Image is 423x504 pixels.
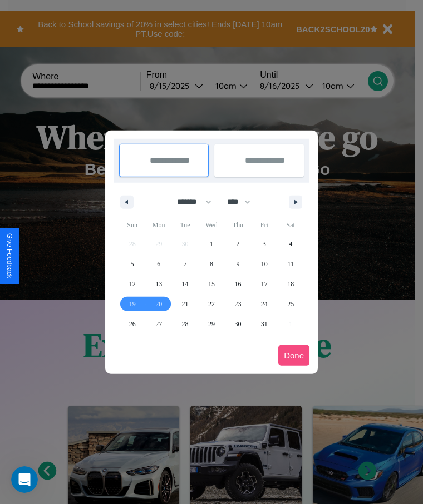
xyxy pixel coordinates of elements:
span: 29 [208,314,215,334]
span: 26 [129,314,136,334]
span: 15 [208,274,215,294]
button: 20 [145,294,171,314]
button: 10 [251,254,277,274]
span: 3 [263,234,266,254]
button: 17 [251,274,277,294]
button: 7 [172,254,198,274]
button: 5 [119,254,145,274]
span: 23 [234,294,241,314]
button: 3 [251,234,277,254]
button: 15 [198,274,224,294]
span: 25 [287,294,294,314]
span: 7 [184,254,187,274]
span: 22 [208,294,215,314]
span: 2 [236,234,239,254]
button: 21 [172,294,198,314]
span: 30 [234,314,241,334]
span: 11 [287,254,294,274]
button: 6 [145,254,171,274]
span: 24 [261,294,268,314]
span: 31 [261,314,268,334]
button: 26 [119,314,145,334]
button: 12 [119,274,145,294]
span: 13 [155,274,162,294]
button: 13 [145,274,171,294]
button: 18 [278,274,304,294]
button: 22 [198,294,224,314]
button: 30 [225,314,251,334]
span: 16 [234,274,241,294]
span: Thu [225,216,251,234]
button: 24 [251,294,277,314]
button: 8 [198,254,224,274]
span: 9 [236,254,239,274]
span: 28 [182,314,189,334]
button: 29 [198,314,224,334]
button: 11 [278,254,304,274]
span: 8 [210,254,213,274]
span: 6 [157,254,160,274]
button: 27 [145,314,171,334]
button: Done [278,345,309,366]
button: 28 [172,314,198,334]
span: Fri [251,216,277,234]
button: 2 [225,234,251,254]
span: 5 [131,254,134,274]
span: 1 [210,234,213,254]
span: Sat [278,216,304,234]
button: 31 [251,314,277,334]
span: 27 [155,314,162,334]
button: 19 [119,294,145,314]
span: Wed [198,216,224,234]
button: 14 [172,274,198,294]
button: 4 [278,234,304,254]
button: 1 [198,234,224,254]
button: 23 [225,294,251,314]
button: 16 [225,274,251,294]
span: 19 [129,294,136,314]
span: 17 [261,274,268,294]
span: 4 [289,234,292,254]
span: Sun [119,216,145,234]
span: Mon [145,216,171,234]
span: 14 [182,274,189,294]
span: 21 [182,294,189,314]
div: Give Feedback [6,233,13,278]
span: Tue [172,216,198,234]
span: 12 [129,274,136,294]
button: 25 [278,294,304,314]
span: 20 [155,294,162,314]
span: 10 [261,254,268,274]
iframe: Intercom live chat [11,466,38,493]
span: 18 [287,274,294,294]
button: 9 [225,254,251,274]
